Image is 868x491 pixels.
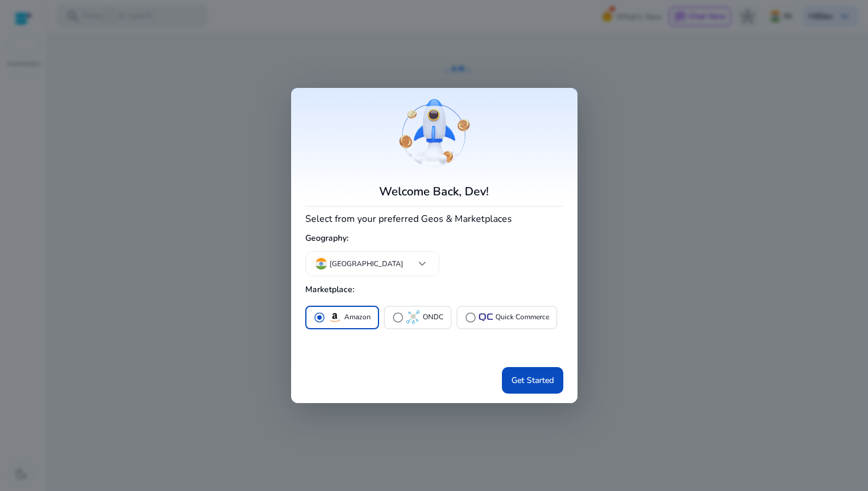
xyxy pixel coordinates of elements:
[479,313,493,321] img: QC-logo.svg
[502,367,563,394] button: Get Started
[315,258,327,270] img: in.svg
[344,311,371,323] p: Amazon
[305,280,563,300] h5: Marketplace:
[328,310,342,325] img: amazon.svg
[406,310,420,325] img: ondc-sm.webp
[465,312,477,323] span: radio_button_unchecked
[329,258,403,269] p: [GEOGRAPHIC_DATA]
[423,311,443,323] p: ONDC
[305,229,563,248] h5: Geography:
[314,312,325,323] span: radio_button_checked
[392,312,404,323] span: radio_button_unchecked
[415,257,429,271] span: keyboard_arrow_down
[495,311,549,323] p: Quick Commerce
[511,374,554,387] span: Get Started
